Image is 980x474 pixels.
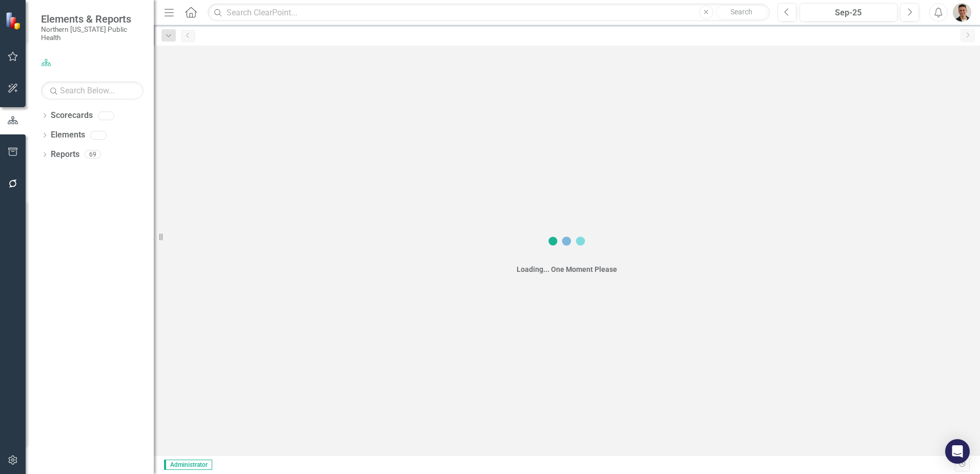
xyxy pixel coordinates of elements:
[800,3,897,22] button: Sep-25
[41,82,144,100] input: Search Below...
[517,264,617,274] div: Loading... One Moment Please
[164,460,212,470] span: Administrator
[730,8,752,16] span: Search
[208,4,770,22] input: Search ClearPoint...
[803,7,894,19] div: Sep-25
[51,110,93,122] a: Scorecards
[51,129,85,141] a: Elements
[41,13,144,25] span: Elements & Reports
[51,149,79,161] a: Reports
[5,12,23,30] img: ClearPoint Strategy
[41,25,144,42] small: Northern [US_STATE] Public Health
[85,150,101,159] div: 69
[953,3,971,22] img: Mike Escobar
[945,439,970,464] div: Open Intercom Messenger
[716,5,767,19] button: Search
